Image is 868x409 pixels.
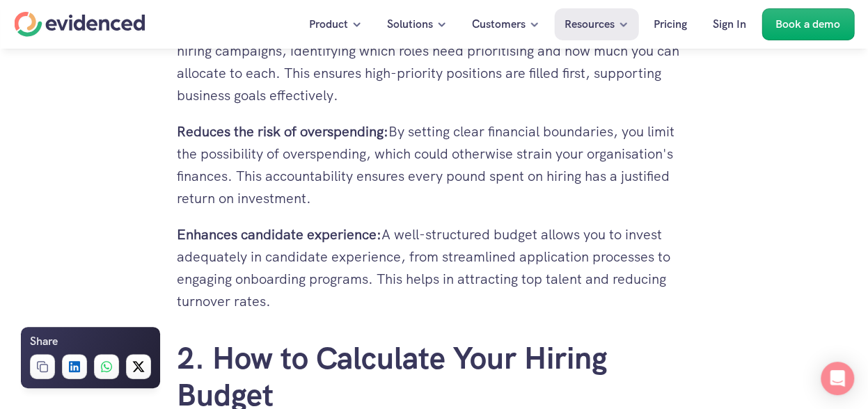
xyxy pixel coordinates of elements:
p: A well-structured budget allows you to invest adequately in candidate experience, from streamline... [177,223,692,312]
p: Solutions [387,15,433,33]
a: Pricing [643,8,697,40]
p: Resources [565,15,615,33]
p: Book a demo [775,15,840,33]
h6: Share [30,332,58,351]
p: By setting clear financial boundaries, you limit the possibility of overspending, which could oth... [177,120,692,209]
p: Product [309,15,348,33]
a: Book a demo [762,8,854,40]
div: Open Intercom Messenger [821,362,854,395]
a: Sign In [702,8,757,40]
p: Pricing [654,15,687,33]
p: Sign In [713,15,746,33]
strong: Enhances candidate experience: [177,225,381,243]
strong: Reduces the risk of overspending: [177,122,388,141]
a: Home [14,12,145,37]
p: Customers [472,15,526,33]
